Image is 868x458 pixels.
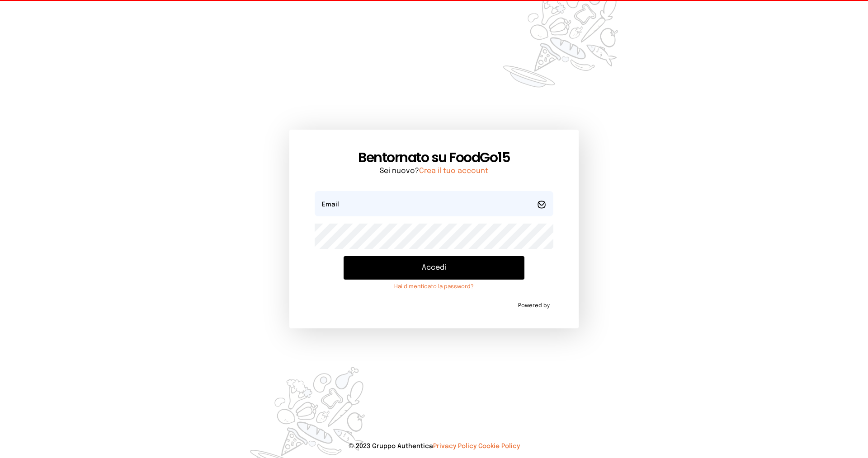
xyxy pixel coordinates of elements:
h1: Bentornato su FoodGo15 [315,150,553,166]
a: Privacy Policy [433,443,476,449]
button: Accedi [344,256,524,280]
a: Crea il tuo account [419,167,488,175]
span: Powered by [518,302,550,309]
a: Hai dimenticato la password? [344,283,524,290]
a: Cookie Policy [478,443,520,449]
p: © 2023 Gruppo Authentica [14,442,854,451]
p: Sei nuovo? [315,166,553,177]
